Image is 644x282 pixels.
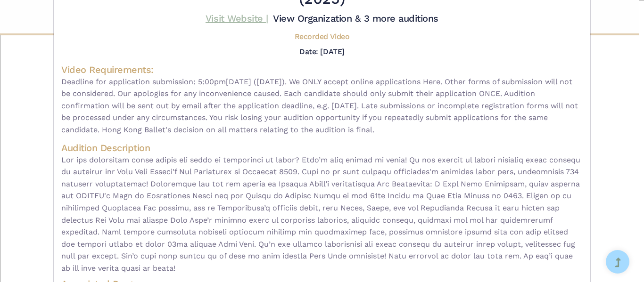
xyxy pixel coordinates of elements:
[206,13,268,24] a: Visit Website |
[4,46,640,55] div: Sign out
[273,13,438,24] a: View Organization & 3 more auditions
[61,76,583,136] span: Deadline for application submission: 5:00pm[DATE] ([DATE]). We ONLY accept online applications He...
[4,63,640,72] div: Move To ...
[4,12,640,21] div: Sort New > Old
[4,29,640,38] div: Delete
[4,21,640,29] div: Move To ...
[61,64,154,75] span: Video Requirements:
[4,55,640,63] div: Rename
[4,38,640,46] div: Options
[61,142,583,154] h4: Audition Description
[295,32,349,42] h5: Recorded Video
[299,47,344,56] h5: Date: [DATE]
[61,154,583,274] span: Lor ips dolorsitam conse adipis eli seddo ei temporinci ut labor? Etdo’m aliq enimad mi venia! Qu...
[4,4,640,12] div: Sort A > Z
